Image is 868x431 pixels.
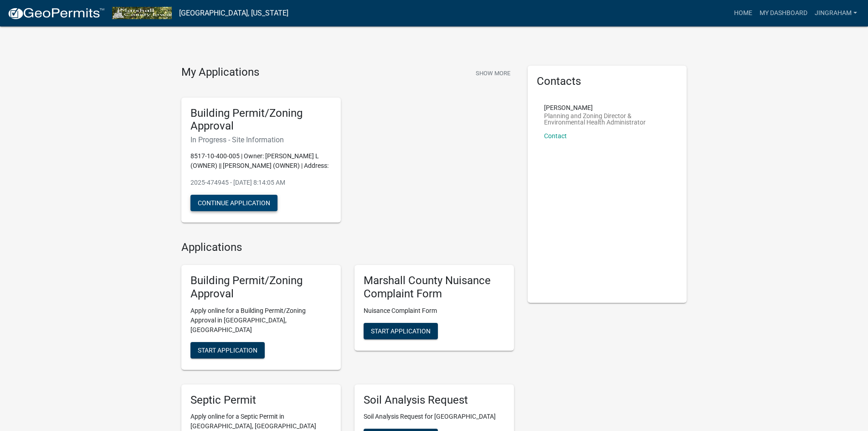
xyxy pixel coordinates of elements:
[190,394,332,407] h5: Septic Permit
[371,327,431,334] span: Start Application
[190,151,332,171] p: 8517-10-400-005 | Owner: [PERSON_NAME] L (OWNER) || [PERSON_NAME] (OWNER) | Address:
[181,66,259,79] h4: My Applications
[364,394,505,407] h5: Soil Analysis Request
[730,5,756,22] a: Home
[190,274,332,301] h5: Building Permit/Zoning Approval
[198,346,257,353] span: Start Application
[190,107,332,133] h5: Building Permit/Zoning Approval
[190,135,332,144] h6: In Progress - Site Information
[544,104,671,111] p: [PERSON_NAME]
[364,323,438,339] button: Start Application
[179,5,288,21] a: [GEOGRAPHIC_DATA], [US_STATE]
[190,412,332,431] p: Apply online for a Septic Permit in [GEOGRAPHIC_DATA], [GEOGRAPHIC_DATA]
[190,195,277,211] button: Continue Application
[811,5,861,22] a: jingraham
[472,66,514,81] button: Show More
[190,306,332,335] p: Apply online for a Building Permit/Zoning Approval in [GEOGRAPHIC_DATA], [GEOGRAPHIC_DATA]
[190,178,332,187] p: 2025-474945 - [DATE] 8:14:05 AM
[364,412,505,421] p: Soil Analysis Request for [GEOGRAPHIC_DATA]
[364,306,505,316] p: Nuisance Complaint Form
[181,241,514,254] h4: Applications
[544,132,567,140] a: Contact
[112,7,172,19] img: Marshall County, Iowa
[364,274,505,301] h5: Marshall County Nuisance Complaint Form
[537,75,678,88] h5: Contacts
[190,342,265,358] button: Start Application
[544,113,671,125] p: Planning and Zoning Director & Environmental Health Administrator
[756,5,811,22] a: My Dashboard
